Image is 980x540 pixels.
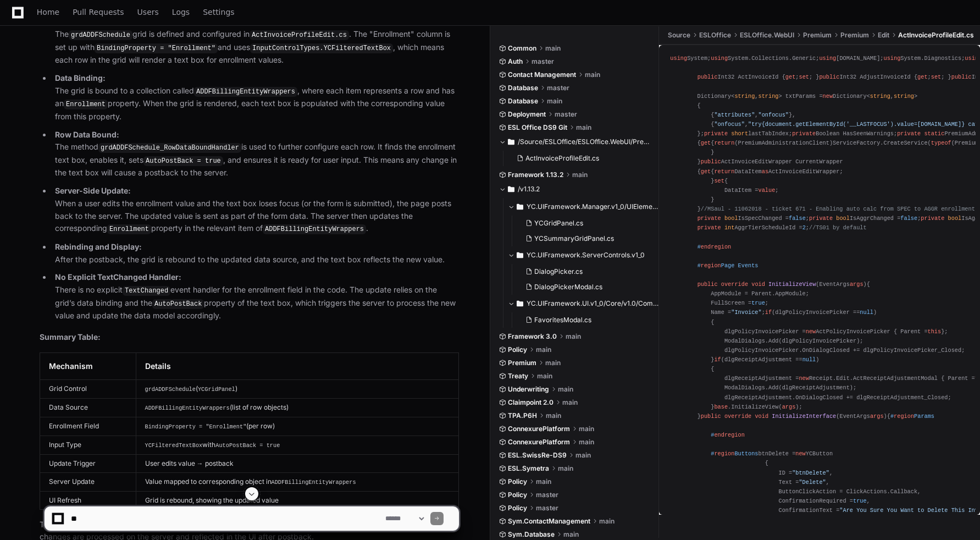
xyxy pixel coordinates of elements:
[545,44,561,53] span: main
[802,224,806,231] span: 2
[839,413,883,420] span: EventArgs
[194,87,297,97] code: ADDFBillingEntityWrappers
[508,110,546,119] span: Deployment
[724,413,751,420] span: override
[123,286,170,296] code: TextChanged
[819,281,863,288] span: EventArgs
[558,464,573,473] span: main
[758,93,779,100] span: string
[508,425,570,433] span: ConnexurePlatform
[531,57,554,66] span: master
[55,129,459,180] p: The method is used to further configure each row. It finds the enrollment text box, enables it, s...
[517,249,523,262] svg: Directory
[136,417,458,436] td: (per row)
[701,168,711,175] span: get
[546,411,561,420] span: main
[40,436,136,454] td: Input Type
[714,178,724,184] span: set
[145,405,230,411] code: ADDFBillingEntityWrappers
[537,372,552,381] span: main
[137,9,159,15] span: Users
[917,74,927,80] span: get
[263,224,366,234] code: ADDFBillingEntityWrappers
[803,31,832,40] span: Premium
[136,472,458,491] td: Value mapped to corresponding object in
[772,413,836,420] span: InitializeInterface
[525,154,599,163] span: ActInvoiceProfileEdit.cs
[145,442,203,449] code: YCFilteredTextBox
[714,112,755,118] span: "attributes"
[768,281,816,288] span: InitializeView
[751,300,765,306] span: true
[250,30,349,40] code: ActInvoiceProfileEdit.cs
[900,215,917,222] span: false
[762,168,768,175] span: as
[924,130,944,137] span: static
[55,72,459,123] p: The grid is bound to a collection called , where each item represents a row and has an property. ...
[714,121,744,128] span: "onfocus"
[508,170,563,179] span: Framework 1.13.2
[799,375,809,382] span: new
[928,328,942,335] span: this
[802,356,816,363] span: null
[40,454,136,472] td: Update Trigger
[145,386,196,393] code: grdADDFSchedule
[948,215,962,222] span: bool
[894,413,914,420] span: region
[758,187,776,194] span: value
[792,470,829,476] span: "btnDelete"
[701,413,721,420] span: public
[711,432,745,438] span: #
[714,404,728,410] span: base
[701,140,711,146] span: get
[517,200,523,213] svg: Directory
[55,271,459,322] p: There is no explicit event handler for the enrollment field in the code. The update relies on the...
[55,130,119,139] strong: Row Data Bound:
[547,97,562,106] span: main
[731,309,761,316] span: "Invoice"
[714,356,721,363] span: if
[198,386,235,393] code: YCGridPanel
[40,379,136,398] td: Grid Control
[579,425,594,433] span: main
[508,295,660,312] button: YC.UIFramework.UI.v1_0/Core/v1.0/CommonUI/PopupPages
[508,451,567,460] span: ESL.SwissRe-DS9
[518,137,651,146] span: /Source/ESLOffice/ESLOffice.WebUI/Premium/Premium/Edit
[136,352,458,379] th: Details
[558,385,573,394] span: main
[40,398,136,417] td: Data Source
[699,31,731,40] span: ESLOffice
[98,143,241,153] code: grdADDFSchedule_RowDataBoundHandler
[758,112,789,118] span: "onfocus"
[545,359,561,367] span: main
[534,219,583,228] span: YCGridPanel.cs
[883,55,900,62] span: using
[711,55,728,62] span: using
[714,450,734,457] span: region
[145,423,247,430] code: BindingProperty = "Enrollment"
[508,57,523,66] span: Auth
[521,231,654,246] button: YCSummaryGridPanel.cs
[704,130,728,137] span: private
[697,281,718,288] span: public
[55,73,106,82] strong: Data Binding:
[508,411,537,420] span: TPA.P6H
[518,185,540,194] span: /v1.13.2
[795,450,805,457] span: new
[697,224,721,231] span: private
[534,234,614,243] span: YCSummaryGridPanel.cs
[40,472,136,491] td: Server Update
[585,70,600,79] span: main
[721,281,748,288] span: override
[508,464,549,473] span: ESL.Symetra
[701,262,721,269] span: region
[508,123,567,132] span: ESL Office DS9 Git
[799,479,826,486] span: "Delete"
[521,279,654,295] button: DialogPickerModal.cs
[576,123,591,132] span: main
[508,135,514,148] svg: Directory
[890,413,934,420] span: # Params
[95,43,218,53] code: BindingProperty = "Enrollment"
[701,244,731,250] span: endregion
[701,413,887,420] span: ( )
